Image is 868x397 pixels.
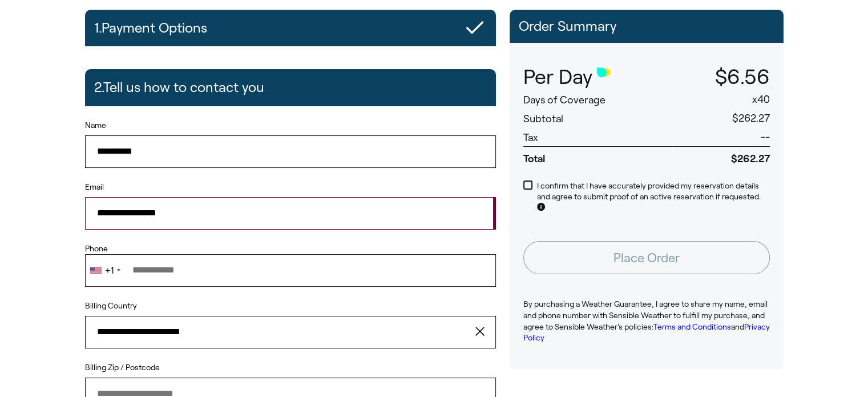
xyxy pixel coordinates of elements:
span: x 40 [752,94,770,105]
label: Billing Zip / Postcode [85,362,496,374]
span: $6.56 [715,66,770,88]
button: 2.Tell us how to contact you [85,69,496,106]
span: Tax [523,132,538,143]
span: $262.27 [732,113,770,124]
button: Place Order [523,241,770,274]
span: Per Day [523,66,592,89]
p: I confirm that I have accurately provided my reservation details and agree to submit proof of an ... [537,181,770,214]
button: 1.Payment Options [85,10,496,46]
a: Terms and Conditions [653,322,731,331]
label: Name [85,120,496,131]
span: Subtotal [523,113,563,125]
span: Days of Coverage [523,94,605,106]
span: Total [523,146,673,166]
span: $262.27 [673,146,770,166]
label: Phone [85,243,496,255]
p: By purchasing a Weather Guarantee, I agree to share my name, email and phone number with Sensible... [523,299,770,343]
span: -- [761,131,770,143]
div: +1 [105,266,114,275]
label: Billing Country [85,300,137,312]
h2: 1. Payment Options [94,14,207,42]
button: clear value [472,316,496,348]
h2: 2. Tell us how to contact you [94,74,264,101]
p: Order Summary [519,19,774,34]
div: Telephone country code [86,255,124,286]
label: Email [85,182,496,193]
